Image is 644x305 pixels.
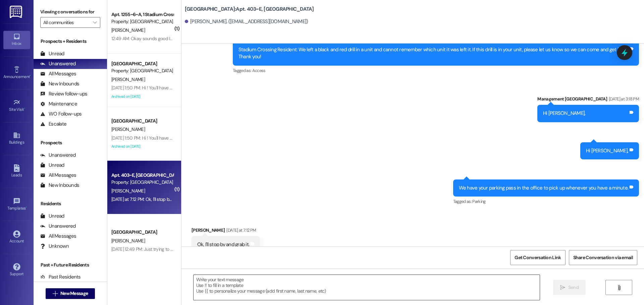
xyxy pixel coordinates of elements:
div: [PERSON_NAME] [192,227,260,236]
div: Unknown [40,243,69,250]
span: Share Conversation via email [573,254,633,261]
span: Parking [472,199,485,204]
span: [PERSON_NAME] [111,126,145,132]
span: • [26,205,27,210]
div: [DATE] at 7:12 PM: Ok, I'll stop by and grab it. [111,196,195,202]
div: Archived on [DATE] [111,142,174,151]
span: • [30,73,31,78]
div: Ok, I'll stop by and grab it. [197,241,249,248]
b: [GEOGRAPHIC_DATA]: Apt. 403~E, [GEOGRAPHIC_DATA] [185,6,314,13]
div: Hi [PERSON_NAME], [543,110,585,117]
div: [GEOGRAPHIC_DATA] [111,229,173,236]
i:  [560,285,565,290]
div: All Messages [40,233,76,240]
i:  [616,285,622,290]
button: Send [553,280,586,295]
div: [DATE] 1:50 PM: Hi ! You'll have an email coming to you soon from Catalyst Property Management! I... [111,135,516,141]
i:  [53,291,58,296]
a: Templates • [3,196,30,214]
span: Send [568,284,579,291]
div: Tagged as: [453,197,639,206]
i:  [93,20,97,25]
input: All communities [43,17,90,28]
a: Buildings [3,130,30,148]
div: [DATE] at 7:12 PM [225,227,256,234]
div: Property: [GEOGRAPHIC_DATA] [111,179,173,186]
div: Residents [34,200,107,207]
span: [PERSON_NAME] [111,238,145,244]
div: WO Follow-ups [40,110,82,118]
span: New Message [60,290,88,297]
span: [PERSON_NAME] [111,76,145,82]
div: Hi [PERSON_NAME], [586,147,628,154]
div: Maintenance [40,100,77,107]
div: Tagged as: [233,66,639,75]
div: All Messages [40,172,76,179]
div: Escalate [40,121,66,128]
div: Unread [40,213,64,220]
div: Unanswered [40,223,76,230]
div: Management [GEOGRAPHIC_DATA] [537,95,639,105]
div: Unread [40,162,64,169]
div: Unread [40,50,64,57]
div: Prospects + Residents [34,38,107,45]
div: Property: [GEOGRAPHIC_DATA] [111,67,173,74]
div: Unanswered [40,60,76,67]
span: [PERSON_NAME] [111,27,145,33]
span: Access [252,68,266,73]
a: Leads [3,162,30,180]
div: Past + Future Residents [34,261,107,269]
div: Past Residents [40,274,81,281]
div: New Inbounds [40,182,79,189]
div: Review follow-ups [40,90,87,97]
a: Inbox [3,31,30,49]
div: Stadium Crossing Resident: We left a black and red drill in a unit and cannot remember which unit... [238,46,628,61]
span: Get Conversation Link [515,254,561,261]
div: New Inbounds [40,80,79,87]
button: Share Conversation via email [569,250,637,265]
div: Property: [GEOGRAPHIC_DATA] [111,18,173,25]
div: [DATE] 1:50 PM: Hi ! You'll have an email coming to you soon from Catalyst Property Management! I... [111,85,516,91]
div: [GEOGRAPHIC_DATA] [111,60,173,67]
div: All Messages [40,70,76,77]
a: Account [3,228,30,246]
div: Unanswered [40,152,76,159]
label: Viewing conversations for [40,7,100,17]
div: 12:49 AM: Okay sounds good I will get that done as soon as possible, thanks for letting me know!! [111,35,299,42]
div: [GEOGRAPHIC_DATA] [111,118,173,125]
div: We have your parking pass in the office to pick up whenever you have a minute. [459,184,629,192]
button: Get Conversation Link [510,250,565,265]
div: [PERSON_NAME]. ([EMAIL_ADDRESS][DOMAIN_NAME]) [185,18,308,25]
div: Apt. 1255~6~A, 1 Stadium Crossing [111,11,173,18]
div: [DATE] at 3:18 PM [607,95,639,102]
img: ResiDesk Logo [10,6,23,18]
div: Prospects [34,139,107,146]
span: • [24,106,25,111]
a: Site Visit • [3,97,30,115]
a: Support [3,261,30,279]
div: Apt. 403~E, [GEOGRAPHIC_DATA] [111,172,173,179]
div: Archived on [DATE] [111,92,174,101]
span: [PERSON_NAME] [111,188,145,194]
button: New Message [46,288,95,299]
